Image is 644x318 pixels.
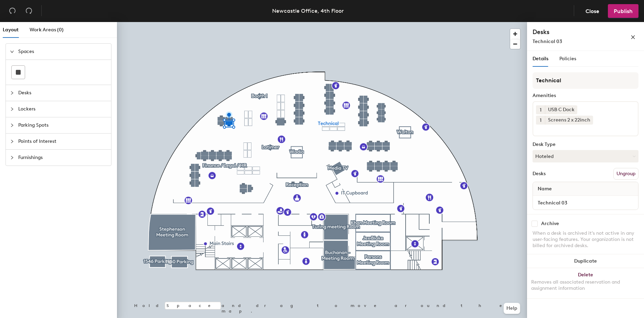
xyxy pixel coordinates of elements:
input: Unnamed desk [534,198,637,208]
span: undo [9,7,16,14]
span: Name [534,183,555,195]
button: Hoteled [533,150,638,162]
span: Publish [614,8,633,14]
span: Points of Interest [18,134,107,149]
div: Screens 2 x 22inch [545,116,593,125]
button: 1 [536,105,545,114]
button: Ungroup [613,168,638,180]
span: Furnishings [18,150,107,166]
div: Desks [533,171,546,177]
button: Redo (⌘ + ⇧ + Z) [22,4,36,18]
h4: Desks [533,28,608,36]
span: Details [533,56,548,62]
span: expanded [10,50,14,54]
span: collapsed [10,91,14,95]
div: Desk Type [533,142,638,147]
button: Publish [608,4,638,18]
div: When a desk is archived it's not active in any user-facing features. Your organization is not bil... [533,230,638,249]
span: Spaces [18,44,107,60]
button: Help [504,303,520,314]
button: Close [580,4,605,18]
div: Removes all associated reservation and assignment information [531,279,640,291]
span: collapsed [10,107,14,111]
span: Work Areas (0) [30,27,64,33]
span: collapsed [10,139,14,144]
span: 1 [540,117,541,124]
span: collapsed [10,156,14,160]
span: collapsed [10,123,14,127]
div: Archive [541,221,559,226]
button: Undo (⌘ + Z) [6,4,19,18]
div: Amenities [533,93,638,98]
span: Policies [559,56,576,62]
div: Newcastle Office, 4th Floor [272,7,344,15]
div: USB C Dock [545,105,577,114]
button: 1 [536,116,545,125]
span: Desks [18,85,107,101]
span: Close [586,8,599,14]
button: DeleteRemoves all associated reservation and assignment information [527,268,644,298]
span: 1 [540,106,541,114]
span: Layout [3,27,19,33]
span: Lockers [18,101,107,117]
span: Parking Spots [18,117,107,133]
button: Duplicate [527,254,644,268]
span: Technical 03 [533,39,562,44]
span: close [631,35,635,40]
